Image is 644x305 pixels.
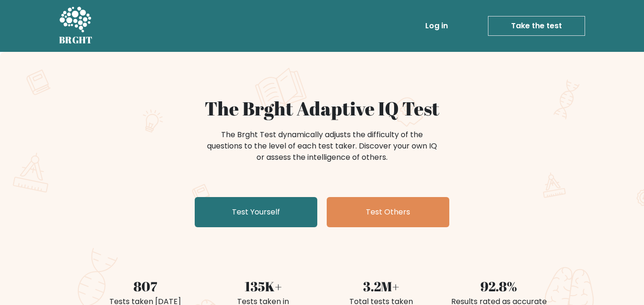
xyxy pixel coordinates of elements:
[195,197,317,227] a: Test Yourself
[59,4,93,48] a: BRGHT
[204,129,440,163] div: The Brght Test dynamically adjusts the difficulty of the questions to the level of each test take...
[59,34,93,46] h5: BRGHT
[92,97,552,120] h1: The Brght Adaptive IQ Test
[488,16,585,36] a: Take the test
[446,276,552,296] div: 92.8%
[327,197,449,227] a: Test Others
[328,276,434,296] div: 3.2M+
[92,276,198,296] div: 807
[210,276,316,296] div: 135K+
[421,16,452,35] a: Log in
